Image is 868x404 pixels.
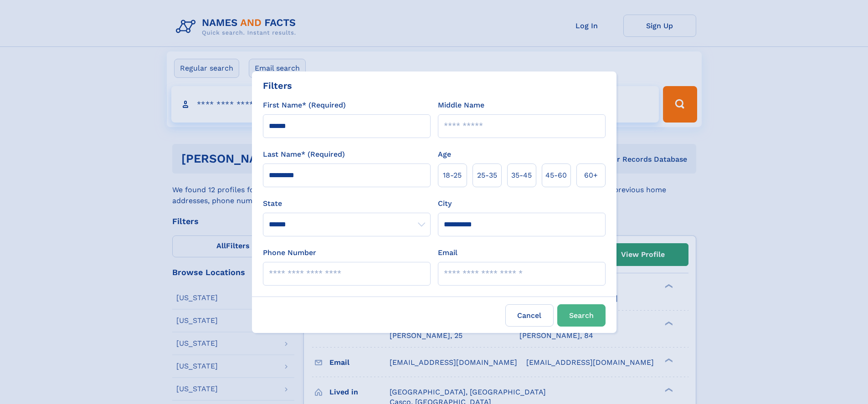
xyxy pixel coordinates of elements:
label: Email [438,247,457,258]
span: 18‑25 [443,170,462,181]
span: 25‑35 [477,170,497,181]
div: Filters [263,79,292,92]
label: Middle Name [438,100,484,111]
span: 35‑45 [511,170,532,181]
label: State [263,198,431,209]
label: First Name* (Required) [263,100,346,111]
label: Cancel [505,304,554,327]
label: Phone Number [263,247,316,258]
button: Search [557,304,606,327]
span: 60+ [584,170,598,181]
label: Age [438,149,451,160]
span: 45‑60 [545,170,567,181]
label: City [438,198,452,209]
label: Last Name* (Required) [263,149,345,160]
